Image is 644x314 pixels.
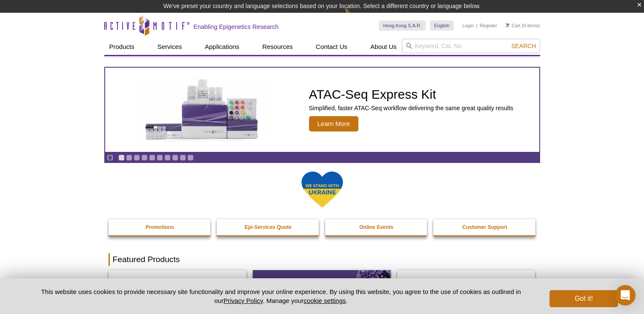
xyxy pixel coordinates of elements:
[104,39,140,55] a: Products
[462,23,474,29] a: Login
[223,297,263,304] a: Privacy Policy
[157,154,163,161] a: Go to slide 6
[146,224,174,230] strong: Promotions
[309,116,359,131] span: Learn More
[379,20,426,31] a: Hong Kong S.A.R.
[511,43,536,49] span: Search
[180,154,186,161] a: Go to slide 9
[217,219,320,235] a: Epi-Services Quote
[245,224,292,230] strong: Epi-Services Quote
[109,219,212,235] a: Promotions
[506,20,540,31] li: (0 items)
[109,253,536,266] h2: Featured Products
[430,20,454,31] a: English
[257,39,298,55] a: Resources
[476,20,478,31] li: |
[309,88,513,101] h2: ATAC-Seq Express Kit
[134,154,140,161] a: Go to slide 3
[126,154,132,161] a: Go to slide 2
[309,104,513,112] p: Simplified, faster ATAC-Seq workflow delivering the same great quality results
[105,68,539,152] article: ATAC-Seq Express Kit
[311,39,352,55] a: Contact Us
[462,224,507,230] strong: Customer Support
[107,154,113,161] a: Toggle autoplay
[187,154,194,161] a: Go to slide 10
[433,219,536,235] a: Customer Support
[132,77,273,142] img: ATAC-Seq Express Kit
[480,23,497,29] a: Register
[141,154,148,161] a: Go to slide 4
[509,42,538,50] button: Search
[301,171,343,208] img: We Stand With Ukraine
[118,154,125,161] a: Go to slide 1
[365,39,402,55] a: About Us
[152,39,187,55] a: Services
[149,154,155,161] a: Go to slide 5
[325,219,428,235] a: Online Events
[506,23,509,27] img: Your Cart
[194,23,279,31] h2: Enabling Epigenetics Research
[506,23,521,29] a: Cart
[402,39,540,53] input: Keyword, Cat. No.
[172,154,178,161] a: Go to slide 8
[550,290,618,307] button: Got it!
[615,285,635,305] div: Open Intercom Messenger
[164,154,171,161] a: Go to slide 7
[200,39,244,55] a: Applications
[105,68,539,152] a: ATAC-Seq Express Kit ATAC-Seq Express Kit Simplified, faster ATAC-Seq workflow delivering the sam...
[303,297,346,304] button: cookie settings
[359,224,393,230] strong: Online Events
[26,287,536,305] p: This website uses cookies to provide necessary site functionality and improve your online experie...
[344,6,367,26] img: Change Here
